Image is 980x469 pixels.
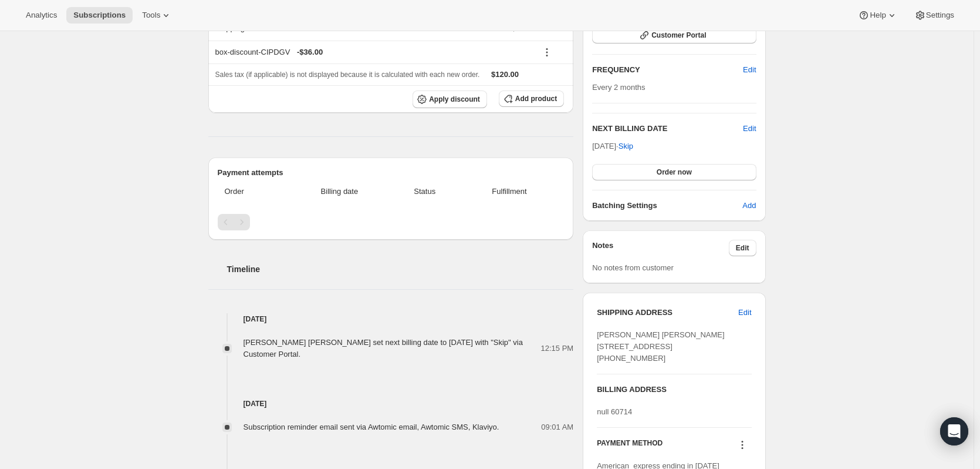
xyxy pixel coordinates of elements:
[940,417,968,445] div: Open Intercom Messenger
[413,91,487,108] button: Apply discount
[541,421,573,433] span: 09:01 AM
[19,7,64,24] button: Analytics
[218,167,565,179] h2: Payment attempts
[729,240,756,256] button: Edit
[541,343,574,354] span: 12:15 PM
[515,94,557,103] span: Add product
[735,196,763,215] button: Add
[66,7,133,24] button: Subscriptions
[731,303,758,322] button: Edit
[291,186,388,197] span: Billing date
[736,243,749,253] span: Edit
[926,11,954,20] span: Settings
[611,137,640,156] button: Skip
[592,123,743,135] h2: NEXT BILLING DATE
[743,123,756,135] button: Edit
[907,7,961,24] button: Settings
[244,338,523,359] span: [PERSON_NAME] [PERSON_NAME] set next billing date to [DATE] with "Skip" via Customer Portal.
[208,398,574,410] h4: [DATE]
[227,263,574,275] h2: Timeline
[597,330,724,363] span: [PERSON_NAME] [PERSON_NAME] [STREET_ADDRESS] [PHONE_NUMBER]
[592,142,633,150] span: [DATE] ·
[597,307,738,319] h3: SHIPPING ADDRESS
[462,186,557,197] span: Fulfillment
[592,27,756,43] button: Customer Portal
[597,438,663,454] h3: PAYMENT METHOD
[244,423,499,431] span: Subscription reminder email sent via Awtomic email, Awtomic SMS, Klaviyo.
[429,95,480,104] span: Apply discount
[218,179,288,205] th: Order
[851,7,904,24] button: Help
[142,11,160,20] span: Tools
[218,214,565,230] nav: Pagination
[592,164,756,180] button: Order now
[215,71,480,79] span: Sales tax (if applicable) is not displayed because it is calculated with each new order.
[512,24,531,32] span: $0.00
[215,46,531,58] div: box-discount-CIPDGV
[592,200,742,212] h6: Batching Settings
[395,186,455,197] span: Status
[135,7,179,24] button: Tools
[297,46,323,58] span: - $36.00
[499,91,564,107] button: Add product
[592,83,645,92] span: Every 2 months
[651,31,706,40] span: Customer Portal
[870,11,886,20] span: Help
[657,168,692,177] span: Order now
[597,384,751,396] h3: BILLING ADDRESS
[738,307,751,319] span: Edit
[592,64,743,76] h2: FREQUENCY
[73,11,126,20] span: Subscriptions
[742,200,756,212] span: Add
[592,240,729,256] h3: Notes
[736,61,763,79] button: Edit
[597,407,632,416] span: null 60714
[592,263,674,272] span: No notes from customer
[208,313,574,325] h4: [DATE]
[619,140,633,152] span: Skip
[743,64,756,76] span: Edit
[491,70,519,79] span: $120.00
[26,11,57,20] span: Analytics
